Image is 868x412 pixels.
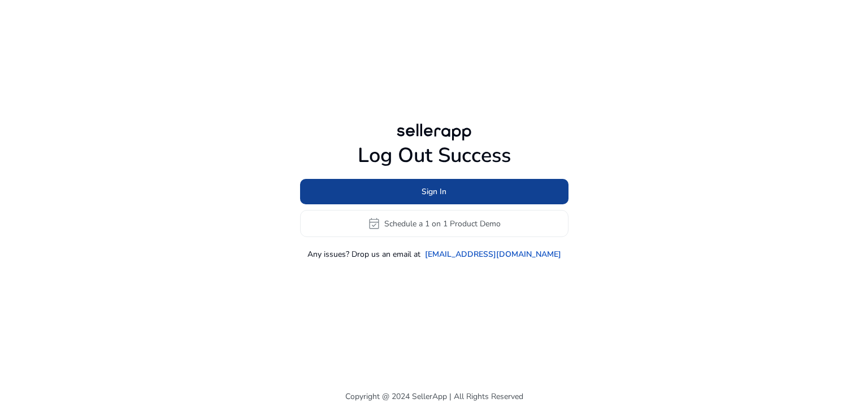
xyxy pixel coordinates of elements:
[300,210,568,237] button: event_availableSchedule a 1 on 1 Product Demo
[422,186,446,198] span: Sign In
[367,217,381,230] span: event_available
[300,143,568,168] h1: Log Out Success
[300,179,568,204] button: Sign In
[307,248,420,260] p: Any issues? Drop us an email at
[425,248,561,260] a: [EMAIL_ADDRESS][DOMAIN_NAME]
